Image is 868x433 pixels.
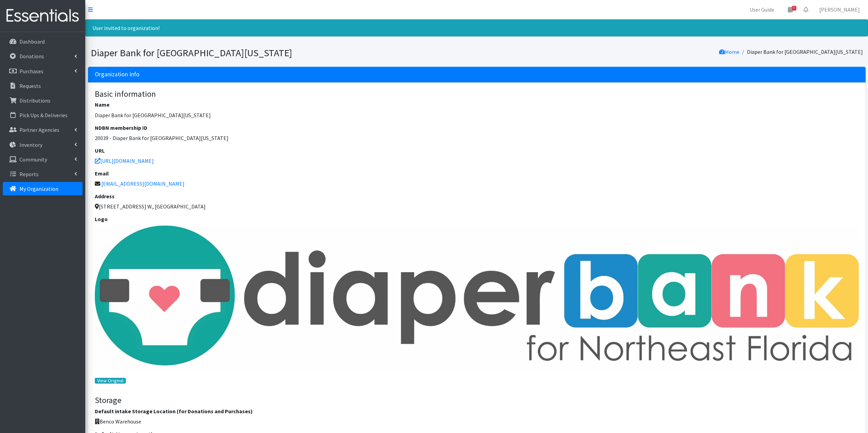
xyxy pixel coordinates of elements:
span: 8 [792,6,796,11]
a: User Guide [744,3,780,16]
h6: Name [95,102,859,108]
a: Inventory [3,138,83,152]
p: Dashboard [19,38,45,45]
p: Pick Ups & Deliveries [19,112,68,119]
a: Community [3,153,83,166]
a: Requests [3,79,83,93]
img: HumanEssentials [3,4,83,27]
p: Reports [19,171,39,177]
a: Purchases [3,64,83,78]
a: 8 [782,3,798,16]
h6: Email [95,170,859,177]
p: Purchases [19,68,43,75]
p: Partner Agencies [19,126,59,133]
p: Donations [19,53,44,60]
img: Diaper%20Bank%20Logo_horizontal.jpg [95,226,859,371]
p: Diaper Bank for [GEOGRAPHIC_DATA][US_STATE] [95,111,859,119]
p: Community [19,156,47,163]
a: [URL][DOMAIN_NAME] [95,157,154,164]
a: [PERSON_NAME] [814,3,865,16]
p: 20039 - Diaper Bank for [GEOGRAPHIC_DATA][US_STATE] [95,134,859,142]
a: Home [719,48,739,55]
a: Distributions [3,94,83,107]
div: User invited to organization! [85,19,868,36]
a: Email organization - opens in new tab [101,180,185,187]
h1: Diaper Bank for [GEOGRAPHIC_DATA][US_STATE] [91,47,474,59]
h6: Address [95,193,859,200]
h6: Logo [95,216,859,222]
a: Reports [3,167,83,181]
a: Dashboard [3,35,83,48]
h6: Default intake Storage Location (for Donations and Purchases) [95,408,859,415]
h6: NDBN membership ID [95,125,859,131]
a: Donations [3,49,83,63]
h4: Basic information [95,89,859,99]
p: My Organization [19,185,58,192]
a: Partner Agencies [3,123,83,137]
a: My Organization [3,182,83,196]
p: Distributions [19,97,50,104]
p: Inventory [19,141,42,148]
p: Benco Warehouse [95,417,859,426]
a: View Original [95,378,126,384]
a: Pick Ups & Deliveries [3,108,83,122]
address: [STREET_ADDRESS] W., [GEOGRAPHIC_DATA] [95,202,859,211]
li: Diaper Bank for [GEOGRAPHIC_DATA][US_STATE] [739,47,863,57]
h6: URL [95,148,859,154]
h2: Organization Info [95,71,139,78]
p: Requests [19,82,41,89]
h4: Storage [95,396,859,405]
